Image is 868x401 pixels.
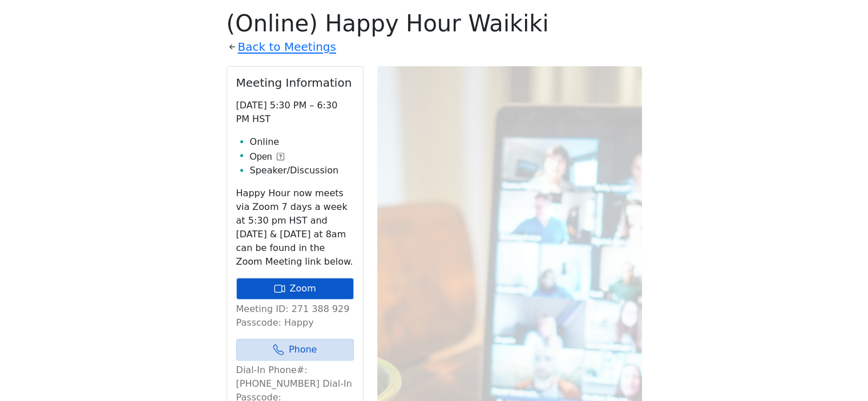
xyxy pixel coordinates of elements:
p: Meeting ID: 271 388 929 Passcode: Happy [236,302,354,330]
a: Zoom [236,278,354,299]
li: Online [250,135,354,149]
a: Phone [236,339,354,361]
li: Speaker/Discussion [250,164,354,177]
p: Happy Hour now meets via Zoom 7 days a week at 5:30 pm HST and [DATE] & [DATE] at 8am can be foun... [236,187,354,269]
h2: Meeting Information [236,76,354,90]
p: [DATE] 5:30 PM – 6:30 PM HST [236,99,354,126]
button: Open [250,150,284,164]
span: Open [250,150,272,164]
a: Back to Meetings [238,37,336,57]
h1: (Online) Happy Hour Waikiki [227,10,642,37]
